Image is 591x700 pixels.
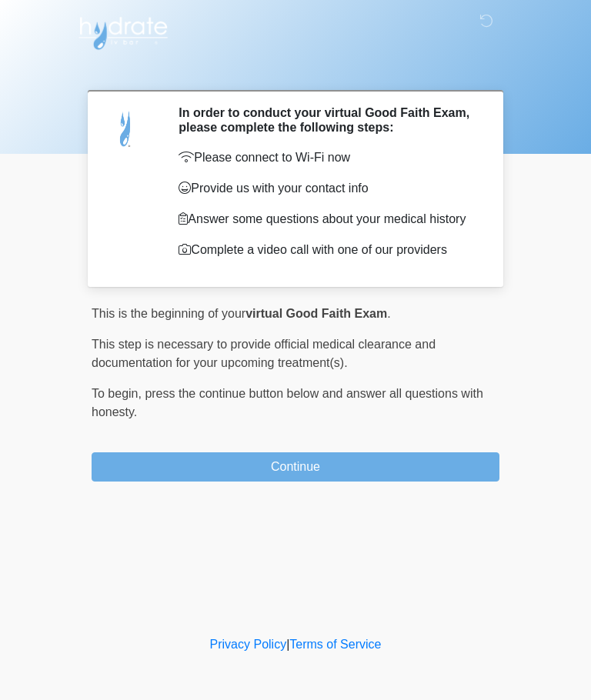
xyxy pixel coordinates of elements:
[179,210,476,228] p: Answer some questions about your medical history
[92,338,436,369] span: This step is necessary to provide official medical clearance and documentation for your upcoming ...
[245,307,387,320] strong: virtual Good Faith Exam
[103,105,149,152] img: Agent Avatar
[92,387,145,400] span: To begin,
[387,307,390,320] span: .
[76,12,170,51] img: Hydrate IV Bar - Arcadia Logo
[210,638,287,651] a: Privacy Policy
[179,241,476,259] p: Complete a video call with one of our providers
[179,148,476,167] p: Please connect to Wi-Fi now
[92,387,483,418] span: press the continue button below and answer all questions with honesty.
[289,638,381,651] a: Terms of Service
[179,105,476,135] h2: In order to conduct your virtual Good Faith Exam, please complete the following steps:
[179,179,476,198] p: Provide us with your contact info
[286,638,289,651] a: |
[92,452,499,482] button: Continue
[80,55,511,84] h1: ‎ ‎ ‎ ‎
[92,307,245,320] span: This is the beginning of your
